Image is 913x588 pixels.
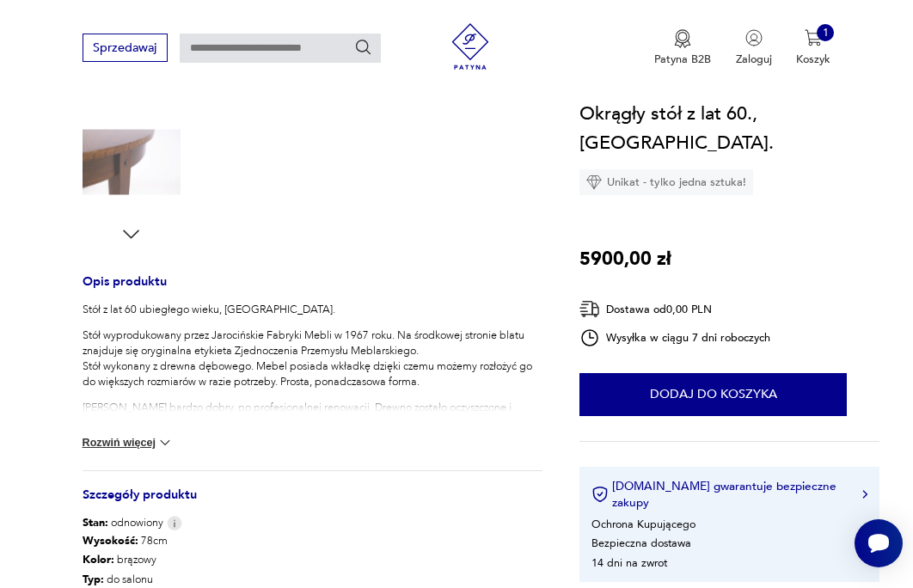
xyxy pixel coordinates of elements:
[83,328,543,389] p: Stół wyprodukowany przez Jarocińskie Fabryki Mebli w 1967 roku. Na środkowej stronie blatu znajdu...
[83,572,104,587] b: Typ :
[83,434,175,451] button: Rozwiń więcej
[83,302,543,317] p: Stół z lat 60 ubiegłego wieku, [GEOGRAPHIC_DATA].
[579,169,753,195] div: Unikat - tylko jedna sztuka!
[862,490,867,499] img: Ikona strzałki w prawo
[591,486,609,503] img: Ikona certyfikatu
[442,23,499,70] img: Patyna - sklep z meblami i dekoracjami vintage
[796,52,830,67] p: Koszyk
[83,277,543,303] h3: Opis produktu
[83,533,138,548] b: Wysokość :
[156,434,174,451] img: chevron down
[674,29,691,48] img: Ikona medalu
[796,29,830,67] button: 1Koszyk
[83,34,168,62] button: Sprzedawaj
[654,52,711,67] p: Patyna B2B
[83,515,108,530] b: Stan:
[579,245,671,274] p: 5900,00 zł
[817,24,834,41] div: 1
[591,478,867,511] button: [DOMAIN_NAME] gwarantuje bezpieczne zakupy
[83,515,163,530] span: odnowiony
[83,400,543,431] p: [PERSON_NAME] bardzo dobry, po profesjonalnej renowacji. Drewno zostało oczyszczone i wykończone ...
[83,530,392,550] p: 78cm
[654,29,711,67] a: Ikona medaluPatyna B2B
[579,99,879,157] h1: Okrągły stół z lat 60., [GEOGRAPHIC_DATA].
[591,555,667,571] li: 14 dni na zwrot
[586,175,602,190] img: Ikona diamentu
[654,29,711,67] button: Patyna B2B
[83,44,168,54] a: Sprzedawaj
[83,490,543,516] h3: Szczegóły produktu
[591,517,695,532] li: Ochrona Kupującego
[83,113,181,211] img: Zdjęcie produktu Okrągły stół z lat 60., Polska.
[745,29,763,46] img: Ikonka użytkownika
[579,299,600,321] img: Ikona dostawy
[736,52,772,67] p: Zaloguj
[354,38,373,57] button: Szukaj
[591,536,691,552] li: Bezpieczna dostawa
[579,328,770,349] div: Wysyłka w ciągu 7 dni roboczych
[579,373,847,416] button: Dodaj do koszyka
[167,516,182,530] img: Info icon
[83,550,392,570] p: brązowy
[83,552,114,567] b: Kolor:
[736,29,772,67] button: Zaloguj
[805,29,822,46] img: Ikona koszyka
[855,519,903,567] iframe: Smartsupp widget button
[579,299,770,321] div: Dostawa od 0,00 PLN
